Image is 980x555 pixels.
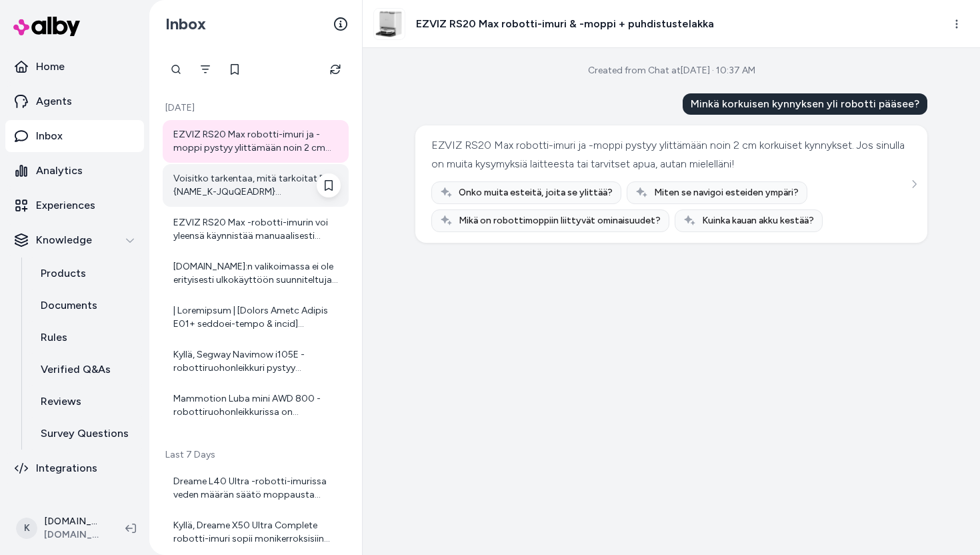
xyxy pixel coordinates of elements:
[36,93,72,109] p: Agents
[173,304,341,331] div: | Loremipsum | [Dolors Ametc Adipis E01+ seddoei-tempo & incid](utlab://etd.magnaali.en/adminimv/...
[173,128,341,155] div: EZVIZ RS20 Max robotti-imuri ja -moppi pystyy ylittämään noin 2 cm korkuiset kynnykset. Jos sinul...
[16,518,37,539] span: K
[163,101,349,115] p: [DATE]
[5,452,144,484] a: Integrations
[41,298,97,314] p: Documents
[36,197,95,213] p: Experiences
[173,216,341,243] div: EZVIZ RS20 Max -robotti-imurin voi yleensä käynnistää manuaalisesti robotin omasta painikkeesta, ...
[41,330,67,346] p: Rules
[27,257,144,290] a: Products
[459,214,661,227] span: Mikä on robottimoppiin liittyvät ominaisuudet?
[374,9,405,39] img: EZVIZ_RS20_Max_main_1.jpg
[5,224,144,256] button: Knowledge
[5,120,144,152] a: Inbox
[163,384,349,427] a: Mammotion Luba mini AWD 800 -robottiruohonleikkurissa on automaattinen valaistus, joka aktivoituu...
[165,14,206,34] h2: Inbox
[192,56,219,83] button: Filter
[163,208,349,251] a: EZVIZ RS20 Max -robotti-imurin voi yleensä käynnistää manuaalisesti robotin omasta painikkeesta, ...
[173,172,341,199] div: Voisitko tarkentaa, mitä tarkoitat "{NAME_K-JQuQEADRM}[DEMOGRAPHIC_DATA] käytössä"? Haluatko tiet...
[173,348,341,375] div: Kyllä, Segway Navimow i105E -robottiruohonleikkuri pystyy leikkaamaan useita erillisiä leikkuualu...
[163,511,349,554] a: Kyllä, Dreame X50 Ultra Complete robotti-imuri sopii monikerroksisiin asuntoihin. Laitteen muisti...
[44,528,104,542] span: [DOMAIN_NAME]
[588,64,755,77] div: Created from Chat at [DATE] · 10:37 AM
[36,163,83,179] p: Analytics
[654,186,799,199] span: Miten se navigoi esteiden ympäri?
[906,176,922,192] button: See more
[41,265,86,282] p: Products
[5,85,144,117] a: Agents
[459,186,613,199] span: Onko muita esteitä, joita se ylittää?
[36,232,92,248] p: Knowledge
[13,17,80,36] img: alby Logo
[683,93,927,115] div: Minkä korkuisen kynnyksen yli robotti pääsee?
[163,340,349,383] a: Kyllä, Segway Navimow i105E -robottiruohonleikkuri pystyy leikkaamaan useita erillisiä leikkuualu...
[5,189,144,221] a: Experiences
[173,260,341,287] div: [DOMAIN_NAME]:n valikoimassa ei ole erityisesti ulkokäyttöön suunniteltuja robotti-imureita. Usei...
[173,519,341,546] div: Kyllä, Dreame X50 Ultra Complete robotti-imuri sopii monikerroksisiin asuntoihin. Laitteen muisti...
[416,16,714,32] h3: EZVIZ RS20 Max robotti-imuri & -moppi + puhdistustelakka
[431,136,908,173] div: EZVIZ RS20 Max robotti-imuri ja -moppi pystyy ylittämään noin 2 cm korkuiset kynnykset. Jos sinul...
[44,515,104,528] p: [DOMAIN_NAME] Shopify
[163,164,349,207] a: Voisitko tarkentaa, mitä tarkoitat "{NAME_K-JQuQEADRM}[DEMOGRAPHIC_DATA] käytössä"? Haluatko tiet...
[8,507,115,550] button: K[DOMAIN_NAME] Shopify[DOMAIN_NAME]
[173,475,341,502] div: Dreame L40 Ultra -robotti-imurissa veden määrän säätö moppausta varten onnistuu mobiilisovellukse...
[41,426,129,442] p: Survey Questions
[36,128,63,144] p: Inbox
[163,252,349,295] a: [DOMAIN_NAME]:n valikoimassa ei ole erityisesti ulkokäyttöön suunniteltuja robotti-imureita. Usei...
[27,418,144,450] a: Survey Questions
[5,51,144,83] a: Home
[5,155,144,187] a: Analytics
[41,394,81,410] p: Reviews
[322,56,349,83] button: Refresh
[36,59,65,75] p: Home
[27,354,144,386] a: Verified Q&As
[163,296,349,339] a: | Loremipsum | [Dolors Ametc Adipis E01+ seddoei-tempo & incid](utlab://etd.magnaali.en/adminimv/...
[163,120,349,163] a: EZVIZ RS20 Max robotti-imuri ja -moppi pystyy ylittämään noin 2 cm korkuiset kynnykset. Jos sinul...
[41,362,111,378] p: Verified Q&As
[27,386,144,418] a: Reviews
[27,322,144,354] a: Rules
[702,214,814,227] span: Kuinka kauan akku kestää?
[27,290,144,322] a: Documents
[173,392,341,419] div: Mammotion Luba mini AWD 800 -robottiruohonleikkurissa on automaattinen valaistus, joka aktivoituu...
[163,467,349,510] a: Dreame L40 Ultra -robotti-imurissa veden määrän säätö moppausta varten onnistuu mobiilisovellukse...
[163,448,349,462] p: Last 7 Days
[36,460,97,476] p: Integrations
